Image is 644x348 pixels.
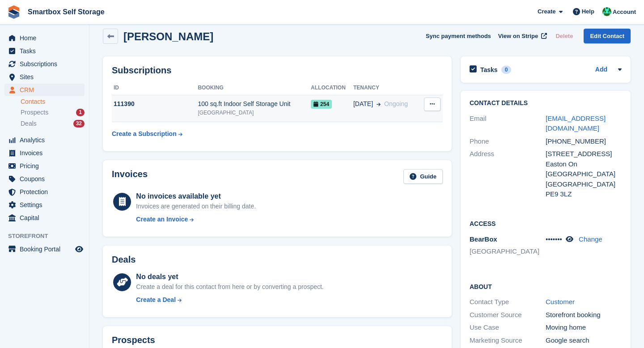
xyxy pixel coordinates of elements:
[4,71,85,83] a: menu
[7,5,21,19] img: stora-icon-8386f47178a22dfd0bd8f6a31ec36ba5ce8667c1dd55bd0f319d3a0aa187defe.svg
[20,160,73,172] span: Pricing
[112,81,198,95] th: ID
[501,66,512,74] div: 0
[470,297,546,307] div: Contact Type
[595,65,607,75] a: Add
[426,29,491,43] button: Sync payment methods
[76,109,85,116] div: 1
[546,149,622,159] div: [STREET_ADDRESS]
[470,246,546,257] li: [GEOGRAPHIC_DATA]
[546,136,622,147] div: [PHONE_NUMBER]
[20,84,73,96] span: CRM
[495,29,549,43] a: View on Stripe
[353,81,420,95] th: Tenancy
[498,32,538,41] span: View on Stripe
[4,45,85,57] a: menu
[136,202,256,211] div: Invoices are generated on their billing date.
[21,108,48,117] span: Prospects
[546,335,622,346] div: Google search
[112,65,443,76] h2: Subscriptions
[20,186,73,198] span: Protection
[470,335,546,346] div: Marketing Source
[20,45,73,57] span: Tasks
[4,32,85,44] a: menu
[20,134,73,146] span: Analytics
[546,159,622,179] div: Easton On [GEOGRAPHIC_DATA]
[602,7,611,16] img: Elinor Shepherd
[8,232,89,241] span: Storefront
[74,244,85,255] a: Preview store
[311,100,332,109] span: 254
[584,29,631,43] a: Edit Contact
[112,129,177,139] div: Create a Subscription
[546,179,622,190] div: [GEOGRAPHIC_DATA]
[20,71,73,83] span: Sites
[546,189,622,199] div: PE9 3LZ
[20,243,73,255] span: Booking Portal
[198,99,311,109] div: 100 sq.ft Indoor Self Storage Unit
[20,199,73,211] span: Settings
[4,212,85,224] a: menu
[4,58,85,70] a: menu
[546,298,575,306] a: Customer
[73,120,85,127] div: 32
[470,114,546,134] div: Email
[112,255,136,265] h2: Deals
[552,29,576,43] button: Delete
[470,282,622,291] h2: About
[582,7,594,16] span: Help
[21,108,85,117] a: Prospects 1
[546,310,622,320] div: Storefront booking
[470,149,546,199] div: Address
[198,109,311,117] div: [GEOGRAPHIC_DATA]
[403,169,443,184] a: Guide
[20,173,73,185] span: Coupons
[112,169,148,184] h2: Invoices
[136,191,256,202] div: No invoices available yet
[546,115,606,132] a: [EMAIL_ADDRESS][DOMAIN_NAME]
[198,81,311,95] th: Booking
[21,119,85,128] a: Deals 32
[136,215,256,224] a: Create an Invoice
[470,100,622,107] h2: Contact Details
[21,119,37,128] span: Deals
[112,126,182,142] a: Create a Subscription
[4,147,85,159] a: menu
[4,160,85,172] a: menu
[470,310,546,320] div: Customer Source
[470,136,546,147] div: Phone
[546,235,562,243] span: •••••••
[480,66,498,74] h2: Tasks
[613,8,636,17] span: Account
[4,134,85,146] a: menu
[136,295,323,305] a: Create a Deal
[546,323,622,333] div: Moving home
[20,147,73,159] span: Invoices
[136,272,323,282] div: No deals yet
[470,323,546,333] div: Use Case
[470,235,497,243] span: BearBox
[538,7,555,16] span: Create
[4,199,85,211] a: menu
[579,235,602,243] a: Change
[384,100,408,107] span: Ongoing
[112,335,155,345] h2: Prospects
[136,295,176,305] div: Create a Deal
[123,30,213,42] h2: [PERSON_NAME]
[112,99,198,109] div: 111390
[20,58,73,70] span: Subscriptions
[470,219,622,228] h2: Access
[20,32,73,44] span: Home
[4,84,85,96] a: menu
[4,243,85,255] a: menu
[311,81,353,95] th: Allocation
[4,186,85,198] a: menu
[20,212,73,224] span: Capital
[21,98,85,106] a: Contacts
[136,215,188,224] div: Create an Invoice
[136,282,323,292] div: Create a deal for this contact from here or by converting a prospect.
[353,99,373,109] span: [DATE]
[24,4,108,19] a: Smartbox Self Storage
[4,173,85,185] a: menu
